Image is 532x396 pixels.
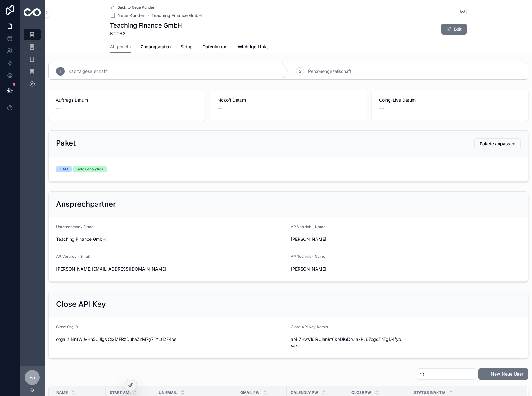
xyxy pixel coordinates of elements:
span: Teaching Finance GmbH [56,236,286,242]
span: [PERSON_NAME] [291,266,403,272]
button: New Neue User [478,368,528,380]
span: -- [379,104,384,113]
span: 1 [60,69,61,74]
a: Setup [181,41,193,54]
a: Wichtige Links [238,41,269,54]
span: Close Pw [351,390,371,395]
a: Datenimport [203,41,228,54]
span: -- [56,104,61,113]
span: Setup [181,44,193,50]
a: Allgemein [110,41,131,53]
span: Kapitalgesellschaft [68,68,107,74]
span: Allgemein [110,44,131,50]
a: Neue Kunden [110,12,145,19]
a: Zugangsdaten [141,41,171,54]
span: AP Technik - Name [291,254,325,259]
span: Zugangsdaten [141,44,171,50]
span: Start am [110,390,129,395]
span: Gmail Pw [240,390,259,395]
span: Close Org ID [56,324,78,329]
button: Pakete anpassen [474,138,521,149]
span: [PERSON_NAME][EMAIL_ADDRESS][DOMAIN_NAME] [56,266,286,272]
span: Datenimport [203,44,228,50]
span: Name [56,390,68,395]
span: Going-Live Datum [379,97,521,103]
span: Neue Kunden [117,12,145,19]
span: api_7HwVl6iROianRt6kpDiGDp.1axPJ67ogqThTgD4fypszx [291,336,403,349]
a: Back to Neue Kunden [110,5,155,10]
a: Teaching Finance GmbH [151,12,202,19]
span: Close API Key Admin [291,324,328,329]
h2: Close API Key [56,299,106,309]
span: Status Inaktiv [414,390,445,395]
span: FA [29,374,35,381]
span: UN Email [159,390,177,395]
span: K0093 [110,30,182,37]
span: Wichtige Links [238,44,269,50]
span: orga_sINr3WJvHn5CJigVCl2MFRzDuhaZnM7g71YLti2F4os [56,336,286,342]
span: Kickoff Datum [217,97,359,103]
span: Back to Neue Kunden [117,5,155,10]
span: AP Vertrieb - Email [56,254,90,259]
span: Unternehmen / Firma [56,224,94,229]
span: Personengesellschaft [308,68,351,74]
img: App logo [24,8,41,16]
button: Edit [441,24,467,35]
span: Auftrags Datum [56,97,198,103]
span: Calendly Pw [291,390,318,395]
span: [PERSON_NAME] [291,236,403,242]
h2: Paket [56,138,76,148]
div: Sales Analytics [76,166,103,172]
h1: Teaching Finance GmbH [110,21,182,30]
h2: Ansprechpartner [56,199,116,209]
div: D4U [60,166,68,172]
span: -- [217,104,222,113]
span: 2 [299,69,301,74]
span: Pakete anpassen [480,141,515,147]
div: scrollable content [20,25,45,98]
span: AP Vertrieb - Name [291,224,325,229]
